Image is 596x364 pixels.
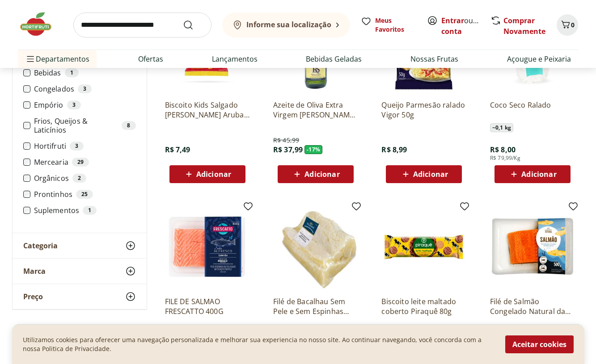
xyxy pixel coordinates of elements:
a: Açougue e Peixaria [507,54,571,64]
span: - 17 % [304,145,322,154]
a: Filé de Salmão Congelado Natural da Terra [490,297,575,316]
label: Bebidas [34,68,136,77]
a: Ofertas [138,54,163,64]
a: Biscoito Kids Salgado [PERSON_NAME] Aruba 35g [165,100,250,120]
label: Orgânicos [34,174,136,183]
span: R$ 8,00 [490,145,516,155]
a: Biscoito leite maltado coberto Piraquê 80g [381,297,466,316]
span: R$ 37,99 [273,145,303,155]
button: Menu [25,48,36,70]
span: Marca [23,267,46,276]
div: 1 [83,206,97,215]
img: Hortifruti [18,11,63,38]
span: R$ 45,99 [273,136,299,145]
label: Mercearia [34,158,136,167]
a: Filé de Bacalhau Sem Pele e Sem Espinhas Salgado Oceani Unidade [273,297,358,316]
div: 1 [65,68,79,77]
a: Azeite de Oliva Extra Virgem [PERSON_NAME] 500ml [273,100,358,120]
button: Aceitar cookies [505,335,574,353]
span: Preço [23,292,43,301]
span: Departamentos [25,48,89,70]
span: 0 [571,21,575,29]
span: Adicionar [413,171,448,178]
a: Bebidas Geladas [306,54,362,64]
button: Adicionar [495,165,571,183]
span: Meus Favoritos [375,16,416,34]
div: 3 [70,142,84,151]
img: Filé de Salmão Congelado Natural da Terra [490,205,575,289]
label: Suplementos [34,206,136,215]
label: Prontinhos [34,190,136,199]
button: Adicionar [169,165,245,183]
label: Congelados [34,84,136,93]
div: 25 [76,190,93,199]
label: Hortifruti [34,142,136,151]
button: Adicionar [386,165,462,183]
div: 3 [78,84,92,93]
span: ou [441,15,481,37]
span: R$ 79,99/Kg [490,155,520,162]
button: Preço [13,284,147,309]
span: ~ 0,1 kg [490,123,513,132]
span: Categoria [23,241,58,250]
div: 2 [72,174,86,183]
button: Informe sua localização [222,13,350,38]
a: Meus Favoritos [361,16,416,34]
button: Categoria [13,233,147,258]
button: Submit Search [183,20,204,30]
label: Empório [34,100,136,109]
span: R$ 8,99 [381,145,407,155]
button: Carrinho [557,14,578,36]
a: FILE DE SALMAO FRESCATTO 400G [165,297,250,316]
div: Departamento [13,52,147,233]
a: Comprar Novamente [503,16,545,36]
div: 29 [72,158,89,167]
img: Biscoito leite maltado coberto Piraquê 80g [381,205,466,289]
a: Lançamentos [212,54,258,64]
span: Adicionar [304,171,339,178]
input: search [73,13,211,38]
img: FILE DE SALMAO FRESCATTO 400G [165,205,250,289]
span: Adicionar [196,171,231,178]
span: Adicionar [521,171,556,178]
a: Nossas Frutas [410,54,458,64]
a: Coco Seco Ralado [490,100,575,120]
button: Marca [13,259,147,284]
img: Filé de Bacalhau Sem Pele e Sem Espinhas Salgado Oceani Unidade [273,205,358,289]
label: Frios, Queijos & Laticínios [34,117,136,134]
a: Entrar [441,16,464,25]
button: Adicionar [278,165,354,183]
p: Utilizamos cookies para oferecer uma navegação personalizada e melhorar sua experiencia no nosso ... [23,335,495,353]
a: Queijo Parmesão ralado Vigor 50g [381,100,466,120]
div: 8 [122,121,135,130]
a: Criar conta [441,16,490,36]
b: Informe sua localização [246,20,331,29]
div: 3 [67,100,81,109]
span: R$ 7,49 [165,145,190,155]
